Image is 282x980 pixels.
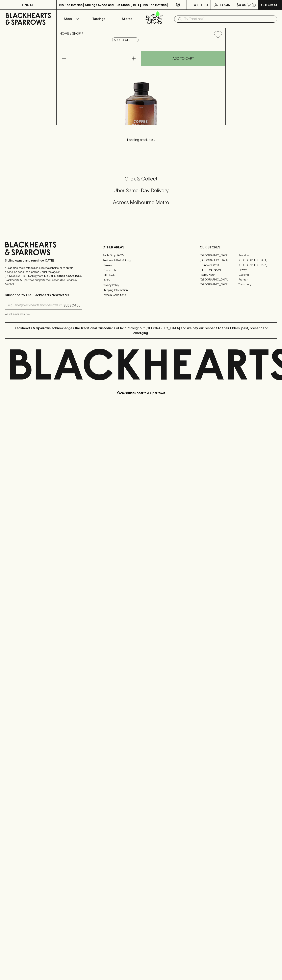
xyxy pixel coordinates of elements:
[72,32,81,35] a: SHOP
[8,326,274,335] p: Blackhearts & Sparrows acknowledges the traditional Custodians of land throughout [GEOGRAPHIC_DAT...
[184,16,274,22] input: Try "Pinot noir"
[5,312,82,316] p: We will never spam you
[102,288,180,292] a: Shipping Information
[64,16,72,21] p: Shop
[261,2,279,7] p: Checkout
[5,159,277,227] div: Call to action block
[141,51,225,66] button: ADD TO CART
[173,56,194,61] p: ADD TO CART
[200,267,238,272] a: [PERSON_NAME]
[102,283,180,288] a: Privacy Policy
[238,263,277,267] a: [GEOGRAPHIC_DATA]
[238,258,277,263] a: [GEOGRAPHIC_DATA]
[63,303,80,308] p: SUBSCRIBE
[200,253,238,258] a: [GEOGRAPHIC_DATA]
[113,10,141,28] a: Stores
[102,245,180,250] p: OTHER AREAS
[102,268,180,273] a: Contact Us
[5,293,82,297] p: Subscribe to The Blackhearts Newsletter
[5,199,277,206] h5: Across Melbourne Metro
[212,29,224,40] button: Add to wishlist
[220,2,230,7] p: Login
[237,2,246,7] p: $0.00
[238,277,277,282] a: Prahran
[44,274,81,277] strong: Liquor License #32064953
[85,10,113,28] a: Tastings
[5,187,277,194] h5: Uber Same-Day Delivery
[238,253,277,258] a: Braddon
[122,16,132,21] p: Stores
[102,253,180,258] a: Bottle Drop FAQ's
[200,263,238,267] a: Brunswick West
[102,258,180,263] a: Business & Bulk Gifting
[238,282,277,287] a: Thornbury
[62,301,82,310] button: SUBSCRIBE
[200,277,238,282] a: [GEOGRAPHIC_DATA]
[57,10,85,28] button: Shop
[200,272,238,277] a: Fitzroy North
[60,32,69,35] a: HOME
[102,293,180,297] a: Terms & Conditions
[102,273,180,278] a: Gift Cards
[200,282,238,287] a: [GEOGRAPHIC_DATA]
[200,258,238,263] a: [GEOGRAPHIC_DATA]
[92,16,105,21] p: Tastings
[112,38,138,42] button: Add to wishlist
[8,302,62,309] input: e.g. jane@blackheartsandsparrows.com.au
[5,175,277,182] h5: Click & Collect
[102,278,180,283] a: FAQ's
[194,2,209,7] p: Wishlist
[200,245,277,250] p: OUR STORES
[102,263,180,268] a: Careers
[5,266,82,286] p: It is against the law to sell or supply alcohol to, or to obtain alcohol on behalf of a person un...
[57,41,225,125] img: 25045.png
[253,4,255,6] p: 0
[238,272,277,277] a: Geelong
[4,137,278,142] p: Loading products...
[5,259,82,263] p: Sibling owned and run since [DATE]
[22,2,34,7] p: FIND US
[238,267,277,272] a: Fitzroy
